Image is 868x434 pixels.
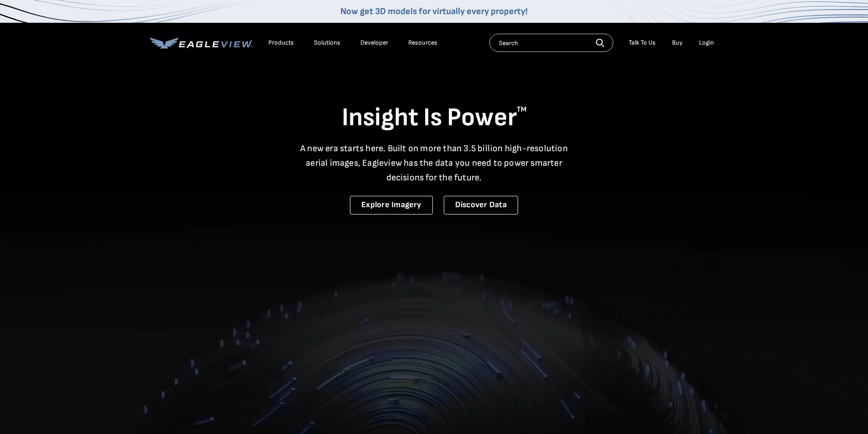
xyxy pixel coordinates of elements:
[629,39,656,47] div: Talk To Us
[672,39,683,47] a: Buy
[517,105,527,114] sup: TM
[295,141,574,185] p: A new era starts here. Built on more than 3.5 billion high-resolution aerial images, Eagleview ha...
[150,102,719,134] h1: Insight Is Power
[340,6,528,17] a: Now get 3D models for virtually every property!
[350,196,433,214] a: Explore Imagery
[699,39,714,47] div: Login
[408,39,437,47] div: Resources
[314,39,340,47] div: Solutions
[444,196,518,214] a: Discover Data
[489,34,613,52] input: Search
[268,39,294,47] div: Products
[360,39,388,47] a: Developer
